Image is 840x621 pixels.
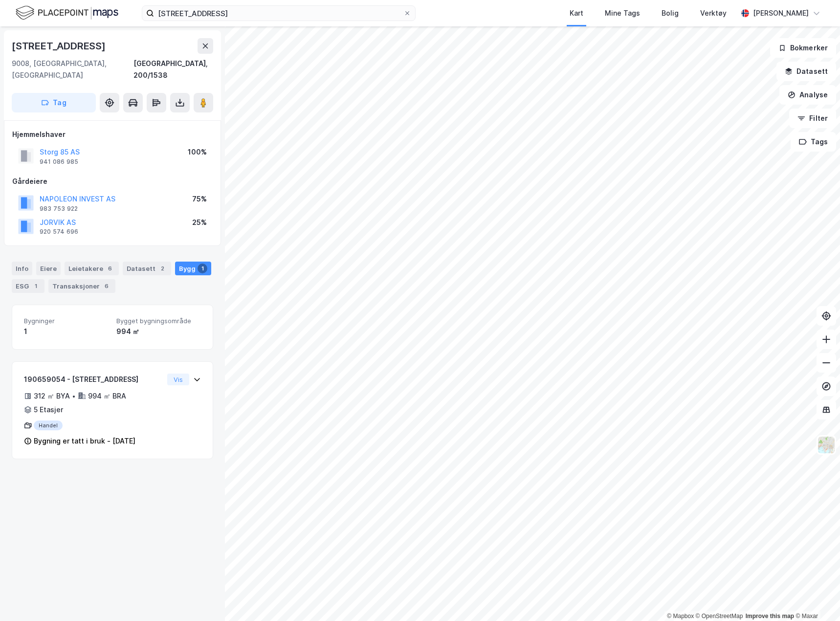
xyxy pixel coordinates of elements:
div: Hjemmelshaver [12,129,213,140]
a: Improve this map [746,613,794,620]
button: Bokmerker [770,38,836,58]
div: 190659054 - [STREET_ADDRESS] [24,374,163,385]
a: OpenStreetMap [696,613,743,620]
span: Bygget bygningsområde [116,317,201,325]
div: Eiere [36,262,61,275]
a: Mapbox [667,613,694,620]
iframe: Chat Widget [791,574,840,621]
div: 1 [31,281,41,291]
input: Søk på adresse, matrikkel, gårdeiere, leietakere eller personer [154,6,403,21]
div: Gårdeiere [12,176,213,187]
img: logo.f888ab2527a4732fd821a326f86c7f29.svg [16,4,118,22]
div: 1 [24,326,109,337]
div: [GEOGRAPHIC_DATA], 200/1538 [133,58,213,81]
div: 1 [198,264,207,273]
button: Analyse [779,85,836,105]
span: Bygninger [24,317,109,325]
div: 994 ㎡ BRA [88,390,126,402]
div: 312 ㎡ BYA [34,390,70,402]
div: • [72,392,76,400]
div: [STREET_ADDRESS] [12,38,108,54]
div: Mine Tags [605,7,640,19]
div: Verktøy [700,7,727,19]
div: 9008, [GEOGRAPHIC_DATA], [GEOGRAPHIC_DATA] [12,58,133,81]
div: 6 [105,264,115,273]
button: Tags [791,132,836,152]
div: 100% [188,146,207,158]
div: Bygg [175,262,211,275]
div: Datasett [123,262,171,275]
div: 920 574 696 [40,228,78,236]
div: 5 Etasjer [34,404,63,416]
button: Vis [167,374,189,385]
div: 2 [157,264,167,273]
button: Datasett [776,62,836,81]
div: ESG [12,279,44,293]
div: 75% [192,193,207,205]
div: Transaksjoner [48,279,115,293]
div: 25% [192,217,207,228]
div: Bygning er tatt i bruk - [DATE] [34,435,135,447]
div: 941 086 985 [40,158,78,166]
div: 994 ㎡ [116,326,201,337]
div: 983 753 922 [40,205,78,213]
div: [PERSON_NAME] [753,7,809,19]
button: Filter [789,109,836,128]
button: Tag [12,93,96,112]
div: Kart [570,7,583,19]
div: Bolig [662,7,679,19]
div: Leietakere [65,262,119,275]
img: Z [817,436,836,454]
div: 6 [102,281,111,291]
div: Info [12,262,32,275]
